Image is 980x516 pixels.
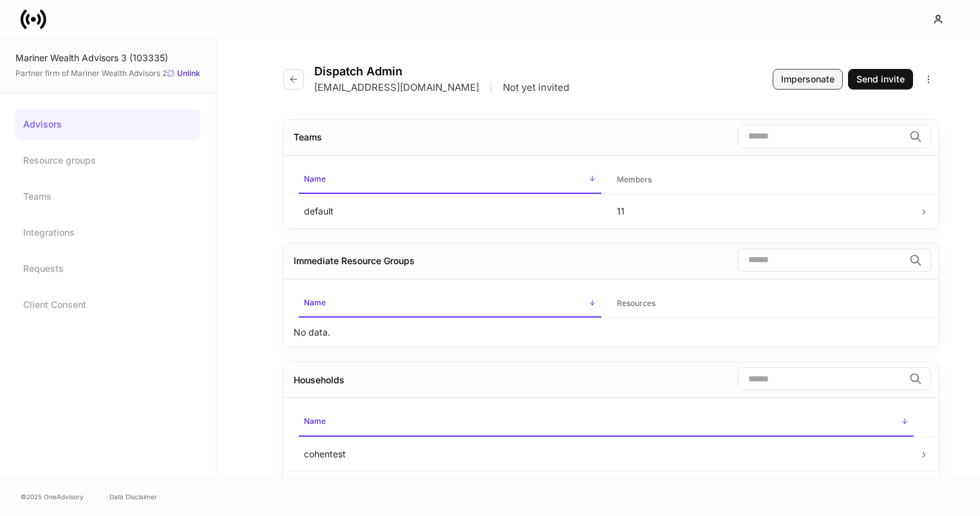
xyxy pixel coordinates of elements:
[71,68,167,78] a: Mariner Wealth Advisors 2
[294,374,344,387] div: Households
[294,254,415,267] div: Immediate Resource Groups
[15,181,200,212] a: Teams
[15,52,200,64] div: Mariner Wealth Advisors 3 (103335)
[15,253,200,284] a: Requests
[617,173,652,186] h6: Members
[617,297,655,309] h6: Resources
[15,289,200,320] a: Client Consent
[294,194,607,228] td: default
[314,81,479,94] p: [EMAIL_ADDRESS][DOMAIN_NAME]
[109,492,157,502] a: Data Disclaimer
[294,437,919,471] td: cohentest
[612,167,914,193] span: Members
[489,81,493,94] p: |
[304,296,326,309] h6: Name
[15,68,167,79] span: Partner firm of
[304,173,326,185] h6: Name
[304,415,326,427] h6: Name
[848,69,913,90] button: Send invite
[15,217,200,248] a: Integrations
[294,131,322,144] div: Teams
[167,67,200,80] button: Unlink
[15,145,200,176] a: Resource groups
[612,291,914,317] span: Resources
[21,492,84,502] span: © 2025 OneAdvisory
[781,73,834,86] div: Impersonate
[607,194,919,228] td: 11
[15,109,200,140] a: Advisors
[299,408,914,436] span: Name
[856,73,905,86] div: Send invite
[299,290,601,318] span: Name
[773,69,843,90] button: Impersonate
[299,166,601,194] span: Name
[314,64,569,79] h4: Dispatch Admin
[294,326,330,339] p: No data.
[503,81,569,94] p: Not yet invited
[294,471,919,505] td: [PERSON_NAME]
